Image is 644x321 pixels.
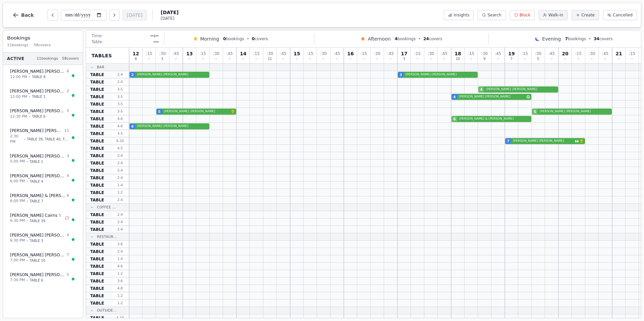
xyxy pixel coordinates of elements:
span: 3 - 5 [112,109,128,114]
span: TABLE 10 [30,258,45,263]
span: Active [7,56,24,61]
span: [PERSON_NAME] [PERSON_NAME] [137,72,209,77]
span: : 30 [428,52,434,56]
span: TABLE [90,124,104,129]
span: TABLE [90,190,104,195]
span: 6:30 PM [10,238,25,244]
span: TABLE [90,146,104,151]
span: 5 [59,213,61,218]
span: 0 [148,57,150,61]
button: [PERSON_NAME] [PERSON_NAME]112:30 PM•TABLE 39, TABLE 40, TABLE 41 [6,124,80,148]
span: Cancelled [613,12,633,18]
span: 11 bookings [37,56,58,62]
span: TABLE [90,249,104,254]
span: 6 [67,69,69,74]
span: : 30 [320,52,327,56]
span: bookings [395,36,416,42]
span: [PERSON_NAME] [PERSON_NAME] [137,124,209,129]
span: TABLE 6 [32,114,45,119]
span: TABLE 1 [30,159,43,164]
button: Walk-in [539,10,568,20]
span: 2 [67,88,69,94]
span: 0 [242,57,244,61]
button: [PERSON_NAME] [PERSON_NAME]512:30 PM•TABLE 6 [6,105,80,123]
span: TABLE [90,256,104,262]
span: 1 - 4 [112,183,128,188]
span: TABLE [90,264,104,269]
span: [PERSON_NAME] & [PERSON_NAME] [459,117,531,121]
span: : 15 [307,52,313,56]
span: TABLE 39 [30,218,45,223]
span: [PERSON_NAME] [PERSON_NAME] [459,94,525,99]
span: Table: [92,39,103,45]
span: 15 [293,51,300,56]
span: Walk-in [548,12,563,18]
span: 16 [347,51,354,56]
span: : 45 [226,52,233,56]
button: [DATE] [122,10,147,20]
span: OUTSIDE... [97,308,117,313]
span: --- [154,39,159,45]
span: 0 [604,57,606,61]
span: 5 [161,57,163,61]
span: 58 covers [62,56,79,62]
span: Time: [92,33,103,39]
span: --:-- [150,33,159,39]
button: Back [7,7,39,23]
span: TABLE [90,160,104,166]
span: 7:00 PM [10,258,25,263]
span: 4 [453,94,456,100]
button: Next day [109,10,120,20]
span: [PERSON_NAME] [PERSON_NAME] [10,108,65,114]
span: 0 [591,57,593,61]
span: 2 - 4 [112,212,128,217]
span: 0 [470,57,472,61]
span: 0 [175,57,177,61]
span: • [26,179,28,184]
span: [PERSON_NAME] [PERSON_NAME] [540,109,612,114]
span: 2 - 4 [112,219,128,224]
span: [PERSON_NAME] [PERSON_NAME] [164,109,229,114]
span: TABLE [90,271,104,276]
span: [PERSON_NAME] [PERSON_NAME] [10,128,63,133]
span: 17 [401,51,407,56]
span: TABLE [90,227,104,232]
span: 2 - 4 [112,227,128,232]
span: 4 - 5 [112,146,128,151]
span: [PERSON_NAME] [PERSON_NAME] [10,69,65,74]
span: 11 bookings [7,43,29,48]
span: : 15 [575,52,582,56]
span: • [418,36,421,42]
span: : 30 [267,52,273,56]
span: [PERSON_NAME] [PERSON_NAME] [406,72,478,77]
span: Create [581,12,595,18]
span: 3 - 6 [112,278,128,283]
span: 4 [67,173,69,179]
span: 5 [67,108,69,114]
span: • [26,218,28,223]
span: : 15 [414,52,421,56]
span: 0 [189,57,191,61]
span: 3 [400,72,402,77]
span: 0 [322,57,324,61]
span: 0 [215,57,217,61]
span: TABLE 3 [30,238,43,243]
span: 2 - 4 [112,160,128,166]
span: : 15 [253,52,260,56]
span: • [26,278,28,283]
span: 19 [508,51,515,56]
button: [PERSON_NAME] & [PERSON_NAME]66:00 PM•TABLE 7 [6,189,80,208]
svg: Customer message [575,139,579,143]
span: 11 [64,128,69,134]
span: bookings [223,36,244,42]
span: 1 - 2 [112,271,128,276]
span: 0 [618,57,620,61]
button: Insights [444,10,474,20]
span: : 45 [387,52,394,56]
span: 0 [309,57,311,61]
span: 0 [389,57,391,61]
span: TABLE [90,293,104,299]
span: [PERSON_NAME] [PERSON_NAME] [486,87,558,92]
span: [DATE] [161,16,178,21]
button: [PERSON_NAME] [PERSON_NAME]46:30 PM•TABLE 3 [6,229,80,247]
